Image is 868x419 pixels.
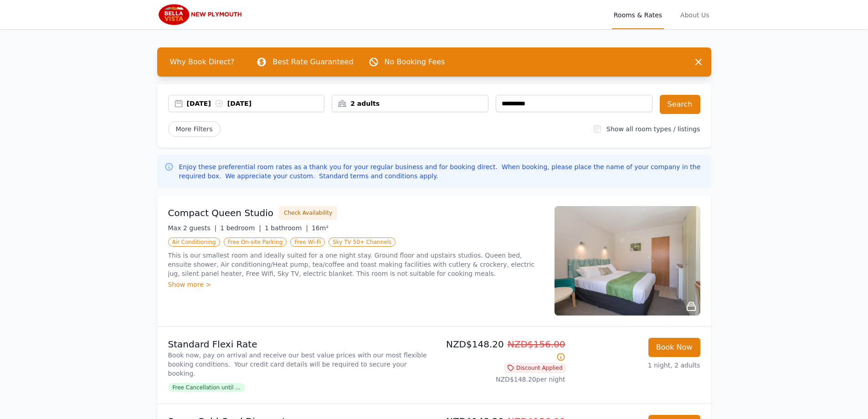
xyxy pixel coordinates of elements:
div: Show more > [168,280,544,289]
div: [DATE] [DATE] [187,99,324,108]
span: More Filters [168,121,221,137]
p: Enjoy these preferential room rates as a thank you for your regular business and for booking dire... [179,162,704,181]
p: Standard Flexi Rate [168,338,431,351]
span: Sky TV 50+ Channels [329,238,395,247]
span: 1 bathroom | [265,224,308,232]
p: NZD$148.20 per night [438,375,565,384]
img: Bella Vista New Plymouth [157,4,245,26]
span: 16m² [312,224,329,232]
span: Free On-site Parking [224,238,287,247]
p: Book now, pay on arrival and receive our best value prices with our most flexible booking conditi... [168,351,431,378]
span: Why Book Direct? [163,53,242,71]
p: This is our smallest room and ideally suited for a one night stay. Ground floor and upstairs stud... [168,251,544,278]
span: NZD$156.00 [508,339,565,350]
h3: Compact Queen Studio [168,207,274,219]
p: Best Rate Guaranteed [272,57,353,67]
p: 1 night, 2 adults [573,361,700,370]
p: No Booking Fees [385,57,445,67]
p: NZD$148.20 [438,338,565,363]
span: Max 2 guests | [168,224,217,232]
button: Check Availability [279,206,337,220]
div: 2 adults [332,99,488,108]
label: Show all room types / listings [606,125,700,133]
span: Free Cancellation until ... [168,383,245,392]
span: Discount Applied [504,363,565,372]
span: Air Conditioning [168,238,220,247]
button: Search [660,95,700,114]
span: Free Wi-Fi [290,238,325,247]
span: 1 bedroom | [220,224,261,232]
button: Book Now [648,338,700,357]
